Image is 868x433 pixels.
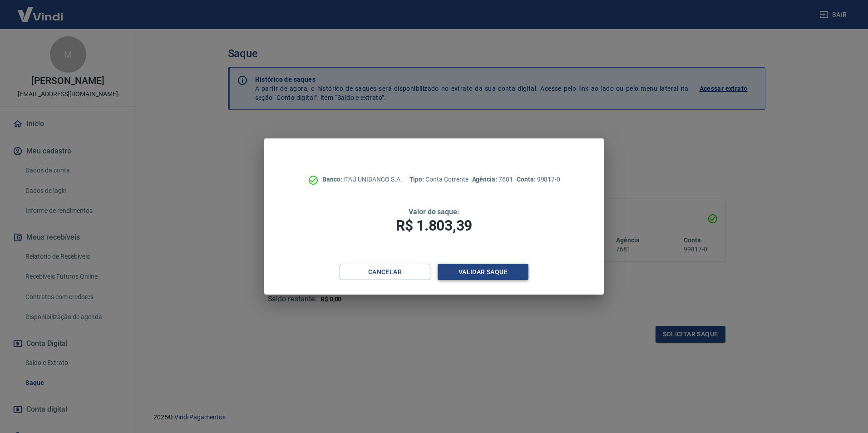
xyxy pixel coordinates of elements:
[409,207,459,216] span: Valor do saque:
[517,176,537,183] span: Conta:
[340,264,430,280] button: Cancelar
[409,175,469,184] p: Conta Corrente
[517,175,560,184] p: 99817-0
[409,176,426,183] span: Tipo:
[322,176,344,183] span: Banco:
[438,264,528,280] button: Validar saque
[472,175,513,184] p: 7681
[396,217,472,234] span: R$ 1.803,39
[472,176,499,183] span: Agência:
[322,175,402,184] p: ITAÚ UNIBANCO S.A.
